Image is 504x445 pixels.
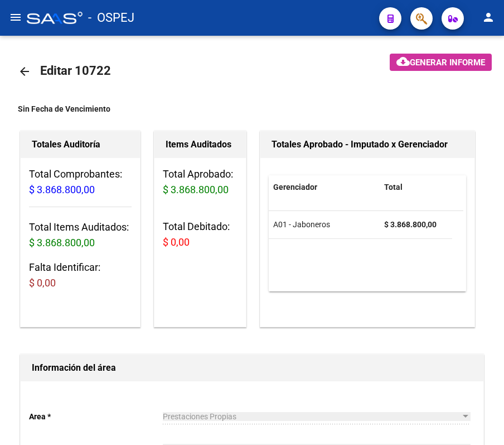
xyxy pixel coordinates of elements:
h3: Total Debitado: [163,219,237,250]
p: Area * [29,410,163,423]
h3: Total Items Auditados: [29,219,132,251]
datatable-header-cell: Total [380,175,452,199]
mat-icon: menu [9,11,22,24]
h1: Totales Auditoría [32,136,129,154]
span: $ 3.868.800,00 [163,184,229,195]
strong: $ 3.868.800,00 [384,220,437,229]
iframe: Intercom live chat [466,407,493,434]
h1: Items Auditados [166,136,234,154]
span: Generar informe [410,58,485,68]
mat-icon: arrow_back [18,65,31,78]
span: Prestaciones Propias [163,412,236,421]
button: Generar informe [390,54,492,71]
h3: Total Aprobado: [163,166,237,198]
span: Gerenciador [273,183,317,192]
h1: Totales Aprobado - Imputado x Gerenciador [272,136,463,154]
span: $ 0,00 [163,236,190,248]
h1: Información del área [32,359,472,377]
span: Editar 10722 [40,64,111,78]
h3: Falta Identificar: [29,260,132,291]
span: $ 0,00 [29,277,56,289]
span: $ 3.868.800,00 [29,184,95,195]
div: Sin Fecha de Vencimiento [18,103,486,115]
span: - OSPEJ [88,6,134,30]
datatable-header-cell: Gerenciador [269,175,380,199]
mat-icon: person [482,11,495,24]
span: Total [384,183,403,192]
span: A01 - Jaboneros [273,220,330,229]
h3: Total Comprobantes: [29,166,132,198]
mat-icon: cloud_download [396,55,410,68]
span: $ 3.868.800,00 [29,237,95,248]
